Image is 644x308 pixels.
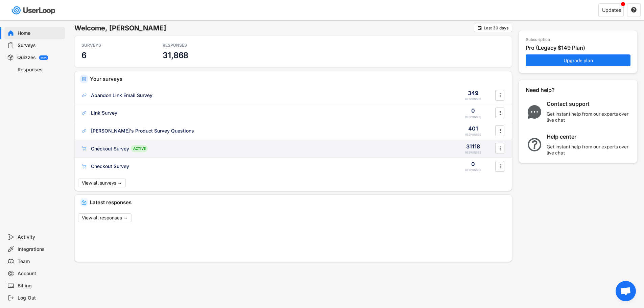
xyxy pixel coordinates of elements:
h3: 31,868 [163,50,188,61]
button:  [497,161,503,171]
div: Checkout Survey [91,145,129,152]
text:  [499,127,501,134]
div: RESPONSES [465,133,481,137]
button:  [497,143,503,153]
button: View all responses → [78,213,132,222]
div: BETA [41,56,47,59]
div: Get instant help from our experts over live chat [547,111,631,123]
div: Latest responses [90,200,507,205]
button: View all surveys → [78,179,126,187]
div: Help center [547,133,631,140]
div: [PERSON_NAME]'s Product Survey Questions [91,127,194,134]
div: Need help? [526,87,573,94]
div: 31118 [466,143,480,150]
button:  [631,7,637,13]
button: Upgrade plan [526,54,630,66]
div: Billing [18,283,62,289]
text:  [499,92,501,99]
div: Subscription [526,37,550,43]
div: RESPONSES [163,43,223,48]
div: SURVEYS [81,43,142,48]
div: Contact support [547,100,631,108]
div: 349 [468,89,478,97]
div: Updates [602,8,621,13]
img: ChatMajor.svg [526,105,543,119]
div: Team [18,258,62,265]
text:  [499,145,501,152]
div: RESPONSES [465,168,481,172]
div: Get instant help from our experts over live chat [547,144,631,156]
h6: Welcome, [PERSON_NAME] [74,24,474,32]
div: Integrations [18,246,62,253]
div: RESPONSES [465,115,481,119]
div: 0 [471,160,475,168]
div: 0 [471,107,475,114]
text:  [499,109,501,116]
div: Home [18,30,62,37]
div: Surveys [18,42,62,49]
div: Quizzes [17,54,36,61]
div: Activity [18,234,62,240]
button:  [497,90,503,100]
div: Open chat [616,281,636,301]
button:  [477,25,482,30]
div: Pro (Legacy $149 Plan) [526,44,634,51]
div: Abandon Link Email Survey [91,92,152,99]
div: ACTIVE [131,145,148,152]
img: IncomingMajor.svg [81,200,87,205]
div: Responses [18,67,62,73]
button:  [497,108,503,118]
div: Link Survey [91,110,117,116]
div: Checkout Survey [91,163,129,170]
div: Last 30 days [484,26,508,30]
div: Your surveys [90,76,507,81]
div: Log Out [18,295,62,301]
h3: 6 [81,50,87,61]
div: 401 [468,125,478,132]
div: RESPONSES [465,151,481,155]
div: RESPONSES [465,97,481,101]
text:  [631,7,637,13]
div: Account [18,270,62,277]
img: userloop-logo-01.svg [10,3,58,17]
button:  [497,126,503,136]
text:  [499,163,501,170]
img: QuestionMarkInverseMajor.svg [526,138,543,151]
